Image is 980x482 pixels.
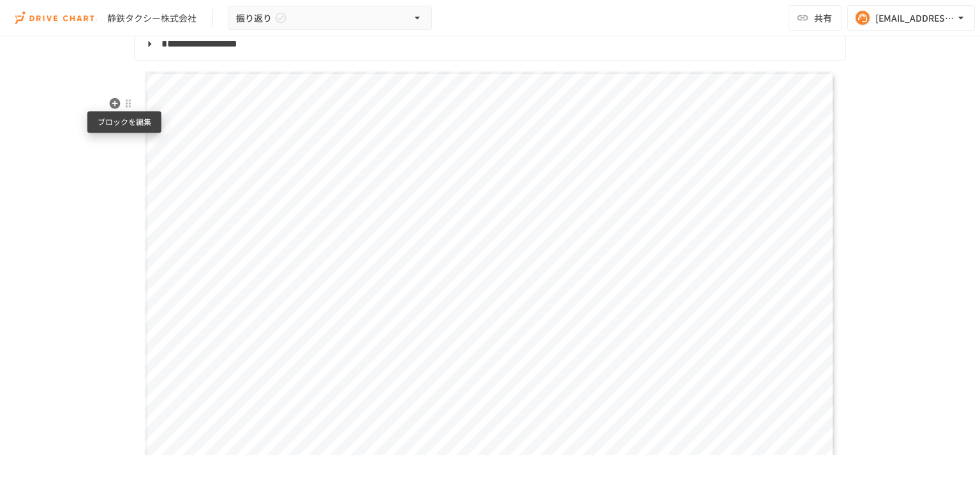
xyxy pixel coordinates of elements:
[87,111,161,133] div: ブロックを編集
[847,5,975,31] button: [EMAIL_ADDRESS][DOMAIN_NAME]
[875,10,954,26] div: [EMAIL_ADDRESS][DOMAIN_NAME]
[134,66,846,465] div: Page 1
[236,10,272,26] span: 振り返り
[228,6,432,31] button: 振り返り
[107,11,197,25] div: 静鉄タクシー株式会社
[15,8,97,28] img: i9VDDS9JuLRLX3JIUyK59LcYp6Y9cayLPHs4hOxMB9W
[789,5,842,31] button: 共有
[814,11,832,25] span: 共有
